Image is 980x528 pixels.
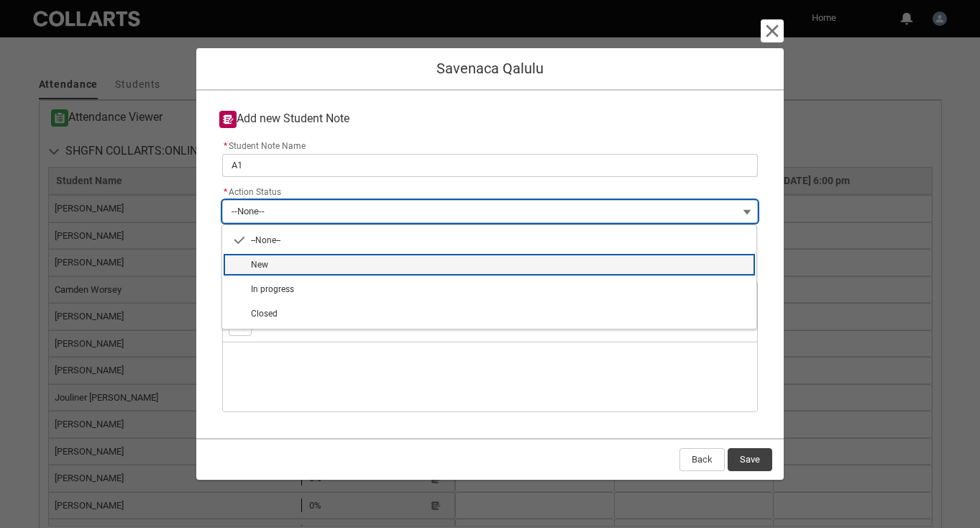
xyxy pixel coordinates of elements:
abbr: required [224,141,227,151]
label: Action Status [222,183,287,199]
h1: Savenaca Qalulu [208,60,773,78]
button: Back [679,448,725,471]
abbr: required [224,187,227,197]
span: --None-- [251,235,280,245]
button: Save [728,448,772,471]
span: Closed [251,309,278,319]
button: Cancel and close [763,22,782,40]
div: Description [222,263,759,412]
div: Action Status [221,224,758,329]
span: --None-- [232,201,265,222]
h3: Add new Student Note [219,111,349,128]
button: Action Status [222,200,759,223]
span: New [251,260,268,270]
label: Student Note Name [222,137,311,153]
span: In progress [251,284,294,294]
